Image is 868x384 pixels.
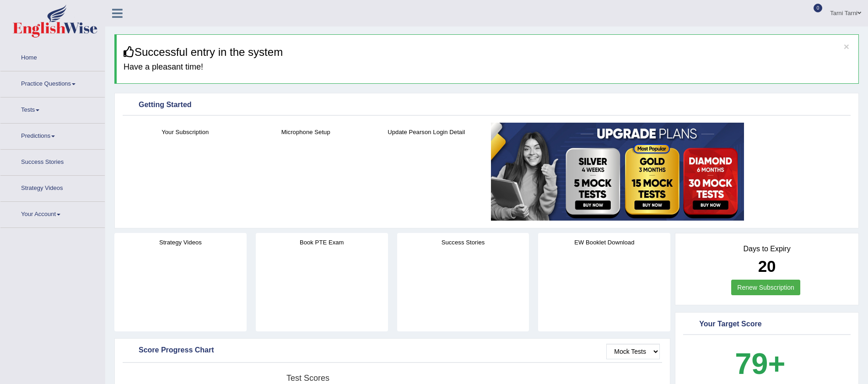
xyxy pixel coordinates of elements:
h4: EW Booklet Download [538,238,670,247]
b: 79+ [735,347,785,380]
a: Success Stories [0,150,105,173]
h3: Successful entry in the system [124,46,852,58]
h4: Strategy Videos [114,238,247,247]
a: Predictions [0,124,105,146]
h4: Update Pearson Login Detail [371,127,482,137]
tspan: Test scores [286,373,329,383]
a: Your Account [0,202,105,225]
a: Renew Subscription [731,280,800,295]
b: 20 [758,257,776,275]
div: Your Target Score [685,318,848,331]
button: × [844,42,849,51]
div: Getting Started [125,98,848,112]
h4: Microphone Setup [250,127,361,137]
h4: Success Stories [397,238,529,247]
h4: Your Subscription [129,127,241,137]
a: Home [0,45,105,68]
img: small5.jpg [491,123,744,221]
a: Strategy Videos [0,176,105,199]
span: 0 [814,4,823,12]
a: Tests [0,97,105,120]
h4: Have a pleasant time! [124,63,852,72]
a: Practice Questions [0,71,105,94]
div: Score Progress Chart [125,344,660,357]
h4: Days to Expiry [685,245,848,253]
h4: Book PTE Exam [256,238,388,247]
